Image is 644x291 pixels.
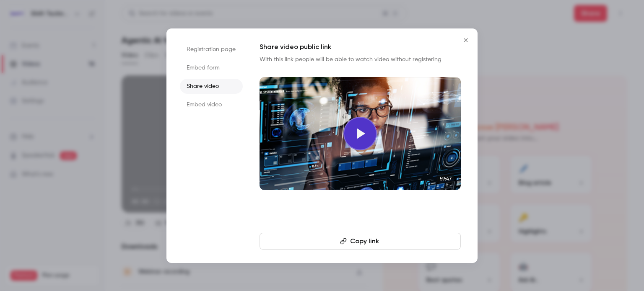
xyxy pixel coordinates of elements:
[260,55,461,64] p: With this link people will be able to watch video without registering
[457,32,474,49] button: Close
[260,42,461,52] h1: Share video public link
[180,79,243,94] li: Share video
[437,174,454,183] span: 59:47
[180,60,243,75] li: Embed form
[180,42,243,57] li: Registration page
[260,233,461,250] button: Copy link
[260,77,461,190] a: 59:47
[180,97,243,112] li: Embed video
